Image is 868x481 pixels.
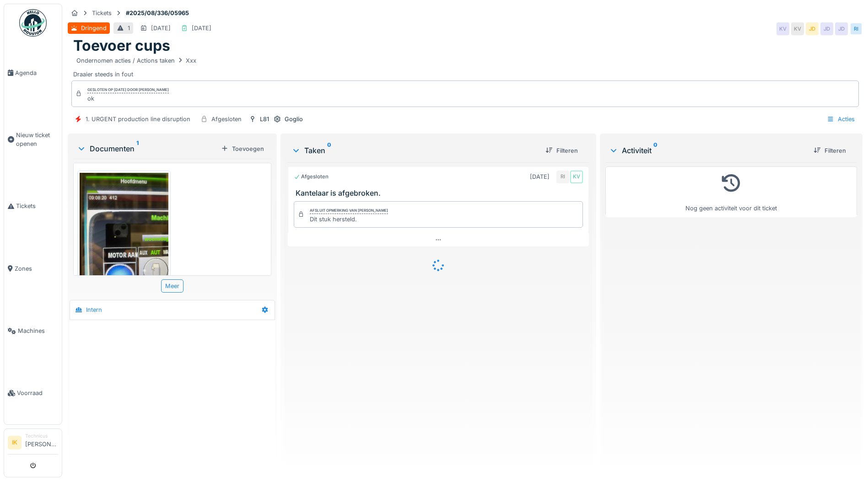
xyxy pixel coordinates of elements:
[776,22,789,35] div: KV
[4,237,62,299] a: Zones
[850,22,863,35] div: RI
[823,112,859,126] div: Acties
[570,171,583,183] div: KV
[530,172,550,181] div: [DATE]
[291,145,538,156] div: Taken
[211,115,242,123] div: Afgesloten
[25,433,58,439] div: Technicus
[92,9,112,17] div: Tickets
[136,143,139,154] sup: 1
[653,145,658,156] sup: 0
[80,173,168,291] img: 9ayh2jtdxydab9gk8a6776x4hd3c
[73,37,170,54] h1: Toevoer cups
[77,143,217,154] div: Documenten
[15,69,58,77] span: Agenda
[217,143,268,155] div: Toevoegen
[16,202,58,210] span: Tickets
[327,145,331,156] sup: 0
[810,144,850,157] div: Filteren
[128,24,130,32] div: 1
[122,9,193,17] strong: #2025/08/336/05965
[16,131,58,148] span: Nieuw ticket openen
[310,208,388,214] div: Afsluit opmerking van [PERSON_NAME]
[294,173,329,181] div: Afgesloten
[4,104,62,175] a: Nieuw ticket openen
[87,87,169,93] div: Gesloten op [DATE] door [PERSON_NAME]
[81,24,107,32] div: Dringend
[161,279,183,293] div: Meer
[260,115,269,123] div: L81
[15,264,58,273] span: Zones
[611,171,851,213] div: Nog geen activiteit voor dit ticket
[556,171,569,183] div: RI
[18,326,58,335] span: Machines
[4,175,62,237] a: Tickets
[19,9,47,37] img: Badge_color-CXgf-gQk.svg
[791,22,804,35] div: KV
[310,215,388,224] div: Dit stuk hersteld.
[87,94,169,103] div: ok
[76,56,196,65] div: Ondernomen acties / Actions taken Xxx
[8,436,22,449] li: IK
[8,433,58,454] a: IK Technicus[PERSON_NAME]
[151,24,171,32] div: [DATE]
[285,115,303,123] div: Goglio
[609,145,806,156] div: Activiteit
[192,24,211,32] div: [DATE]
[296,189,585,198] h3: Kantelaar is afgebroken.
[73,55,857,79] div: Draaier steeds in fout
[4,362,62,424] a: Voorraad
[820,22,833,35] div: JD
[86,305,102,314] div: Intern
[835,22,848,35] div: JD
[542,144,582,157] div: Filteren
[25,433,58,452] li: [PERSON_NAME]
[86,115,190,123] div: 1. URGENT production line disruption
[4,300,62,362] a: Machines
[806,22,819,35] div: JD
[17,389,58,397] span: Voorraad
[4,42,62,104] a: Agenda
